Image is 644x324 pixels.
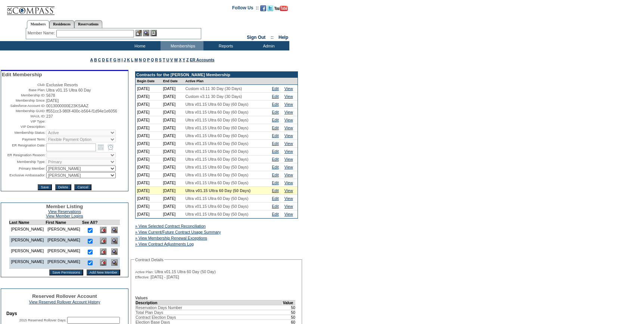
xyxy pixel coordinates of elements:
img: Delete [100,259,106,266]
a: View [284,94,293,99]
a: W [174,58,178,62]
a: U [166,58,169,62]
a: L [131,58,133,62]
span: Total Plan Days [136,310,163,315]
a: C [98,58,101,62]
img: View Dashboard [111,227,118,233]
td: [PERSON_NAME] [9,236,46,247]
a: Subscribe to our YouTube Channel [274,7,288,12]
a: Edit [272,165,279,169]
a: Z [186,58,189,62]
span: 237 [46,114,53,118]
td: VIP Type: [2,119,46,124]
a: I [121,58,122,62]
td: [DATE] [162,108,184,116]
a: Become our fan on Facebook [260,7,266,12]
a: Q [151,58,154,62]
td: Payment Term: [2,136,46,142]
td: 50 [283,305,296,310]
a: T [163,58,165,62]
td: Last Name [9,220,46,225]
a: View [284,86,293,91]
a: » View Current/Future Contract Usage Summary [135,230,221,234]
td: [DATE] [136,101,162,108]
td: See All? [82,220,98,225]
td: ER Resignation Reason: [2,152,46,158]
td: [DATE] [162,132,184,140]
td: [DATE] [162,171,184,179]
td: Admin [246,41,289,50]
td: ER Resignation Date: [2,143,46,151]
a: Open the calendar popup. [97,143,105,151]
a: Edit [272,102,279,107]
td: [DATE] [136,203,162,210]
td: [DATE] [136,195,162,203]
td: Club: [2,83,46,87]
td: [DATE] [136,93,162,101]
td: [DATE] [162,93,184,101]
span: Ultra v01.15 Ultra 60 Day [46,88,91,92]
img: Reservations [150,30,157,36]
a: Edit [272,204,279,209]
img: View Dashboard [111,249,118,255]
a: View [284,110,293,114]
td: [DATE] [136,85,162,93]
span: Ultra v01.15 Ultra 60 Day (50 Days) [185,196,248,201]
span: Custom v3.11 30 Day (30 Days) [185,94,242,99]
td: [DATE] [162,187,184,195]
a: Edit [272,141,279,146]
td: Membership Since: [2,98,46,103]
td: [PERSON_NAME] [9,257,46,269]
span: Member Listing [46,204,83,209]
a: V [170,58,173,62]
a: Sign Out [247,35,265,40]
a: Edit [272,126,279,130]
td: Reports [203,41,246,50]
a: View [284,196,293,201]
a: Y [183,58,185,62]
a: View [284,180,293,185]
td: [PERSON_NAME] [9,225,46,236]
a: ER Accounts [190,58,214,62]
td: Membership Type: [2,159,46,165]
td: Exclusive Ambassador: [2,172,46,178]
a: H [118,58,121,62]
span: Ultra v01.15 Ultra 60 Day (60 Days) [185,133,248,138]
td: [DATE] [162,140,184,148]
a: View [284,141,293,146]
td: [DATE] [162,148,184,155]
a: Edit [272,86,279,91]
span: ff551cc3-980f-400c-b564-f1d94e1e6056 [46,109,117,113]
td: 50 [283,310,296,315]
td: [DATE] [136,187,162,195]
span: Contract Election Days [136,315,176,320]
a: View Reservations [48,209,81,214]
td: [DATE] [162,163,184,171]
td: [DATE] [162,195,184,203]
a: Members [27,20,50,28]
td: [DATE] [162,116,184,124]
td: Active Plan [184,78,270,85]
img: Delete [100,249,106,255]
a: F [110,58,112,62]
a: View [284,102,293,107]
td: MAUL ID: [2,114,46,118]
a: G [113,58,116,62]
td: Follow Us :: [232,4,259,13]
span: Effective: [135,275,149,280]
td: [DATE] [136,140,162,148]
td: [DATE] [136,132,162,140]
a: View [284,204,293,209]
span: Exclusive Resorts [46,83,78,87]
a: Edit [272,180,279,185]
td: [DATE] [162,179,184,187]
span: Ultra v01.15 Ultra 60 Day (50 Days) [185,157,248,161]
span: Custom v3.11 30 Day (30 Days) [185,86,242,91]
a: View [284,212,293,216]
a: View [284,149,293,154]
td: Membership GUID: [2,109,46,113]
a: » View Membership Renewal Exceptions [135,236,207,240]
td: Home [118,41,161,50]
a: Edit [272,188,279,193]
span: Ultra v01.15 Ultra 60 Day (50 Days) [185,149,248,154]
